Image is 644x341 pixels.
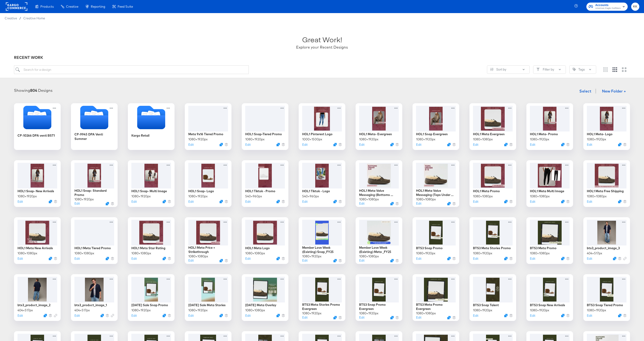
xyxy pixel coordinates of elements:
svg: Duplicate [333,200,337,203]
div: HOL1 Meta- Evergreen1080×1920pxEditDuplicate [356,103,402,150]
div: 1080 × 1080 px [359,197,379,202]
span: Select [579,88,591,94]
svg: Duplicate [390,202,394,205]
svg: Duplicate [163,257,166,260]
div: [DATE] Sale Meta Stories [188,303,226,307]
div: 1080 × 1080 px [245,308,265,313]
button: Edit [359,201,364,206]
svg: Medium grid [612,67,617,72]
span: Creative [66,5,78,8]
div: HOL1 Pinterest Logo1000×1500pxEditDuplicate [299,103,345,150]
button: Edit [359,142,364,147]
svg: Duplicate [106,257,109,260]
svg: Duplicate [276,200,280,203]
svg: Small grid [603,67,608,72]
button: Edit [587,199,592,204]
div: BTS3 Snap Tiered Promo1080×1920pxEditDuplicate [583,274,630,321]
svg: Duplicate [49,200,52,203]
button: Duplicate [447,257,451,260]
div: bts3_product_image_3404×517pxEditDuplicate [583,217,630,264]
div: HOL1 Meta Free Shipping1080×1080pxEditDuplicate [583,160,630,207]
div: HOL1 Meta Value Messaging (Tops Under $15)1080×1080pxEditDuplicate [413,160,459,207]
svg: Duplicate [561,200,564,203]
svg: Duplicate [220,143,223,146]
div: HOL1 Snap-Tiered Promo [245,132,282,136]
button: TagTags [569,65,596,74]
button: Duplicate [447,316,451,319]
div: HOL1 Meta Value Messaging (Tops Under $15) [416,188,456,197]
input: Search for a design [14,65,249,74]
button: Edit [359,315,364,320]
div: BTS3 Meta Stories Promo Evergreen1080×1920pxEditDuplicate [299,274,345,321]
button: Edit [131,199,137,204]
button: Edit [188,258,194,263]
div: bts3_product_image_2 [17,303,50,307]
button: KK [631,3,639,11]
div: HOL1 Meta Value Messaging (Bottoms Under $39)1080×1080pxEditDuplicate [356,160,402,207]
button: Edit [530,313,535,318]
button: Duplicate [561,257,564,260]
button: Edit [302,315,308,320]
span: Accounts [595,3,621,8]
button: Duplicate [220,314,223,317]
div: HOL1 Snap-Tiered Promo1080×1920pxEditDuplicate [242,103,288,150]
svg: Duplicate [618,200,621,203]
div: [DATE] Meta Overlay1080×1080pxEditDuplicate [242,274,288,321]
div: 540 × 960 px [245,194,262,199]
button: Select [577,86,593,96]
div: 1080 × 1080 px [530,194,550,199]
button: Edit [17,256,23,261]
span: Products [40,5,54,8]
div: HOL1 Meta Logo [245,246,270,250]
svg: Duplicate [504,257,507,260]
div: Member Love Week (Existing) Meta _FY251080×1080pxEditDuplicate [356,217,402,264]
div: 1080 × 1920 px [302,311,322,316]
div: Kargo Retail [131,133,149,138]
div: HOL1 Meta Free Shipping [587,189,624,193]
div: HOL1 Meta Tiered Promo [74,246,111,250]
button: Edit [302,142,308,147]
button: Duplicate [220,259,223,262]
div: 1080 × 1920 px [359,311,378,316]
button: Edit [188,313,194,318]
div: Member Love Week (Existing) Snap_FY251080×1920pxEditDuplicate [299,217,345,264]
div: HOL1 Snap- New Arrivals1080×1920pxEditDuplicate [14,160,61,207]
div: HOL1 Snap Evergreen [416,132,448,136]
svg: Duplicate [333,316,337,319]
button: Duplicate [106,202,109,205]
div: [DATE] Meta Overlay [245,303,276,307]
button: Edit [245,199,251,204]
button: Edit [302,258,308,263]
div: BTS3 Meta Stories Promo1080×1920pxEditDuplicate [469,217,516,264]
button: Edit [530,142,535,147]
div: HOL1 Snap- Standard Promo [74,188,114,197]
svg: Tag [573,68,576,71]
button: Duplicate [101,314,104,317]
div: Member Love Week (Existing) Meta _FY25 [359,245,399,254]
button: Edit [17,313,23,318]
button: Edit [416,142,421,147]
span: Creative [5,16,17,20]
button: Duplicate [618,314,621,317]
svg: Duplicate [504,143,507,146]
div: CP-10266 DPA venti BST1 [17,133,55,138]
div: 1080 × 1080 px [587,194,607,199]
div: 540 × 960 px [302,194,319,199]
button: Edit [245,313,251,318]
button: Edit [416,315,421,320]
button: Edit [530,199,535,204]
div: 1080 × 1920 px [188,194,208,199]
svg: Duplicate [49,257,52,260]
div: HOL1 Snap Evergreen1080×1920pxEditDuplicate [413,103,459,150]
svg: Duplicate [390,143,394,146]
div: CP-9945 DPA Venti Summer [74,132,114,141]
svg: Duplicate [220,200,223,203]
div: HOL1 Meta New Arrivals [17,246,53,250]
svg: Folder [71,106,118,129]
div: [DATE] Sale Snap Promo1080×1920pxEditDuplicate [128,274,175,321]
div: 1080 × 1080 px [530,251,550,256]
div: HOL1 Meta Star Rating [131,246,165,250]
